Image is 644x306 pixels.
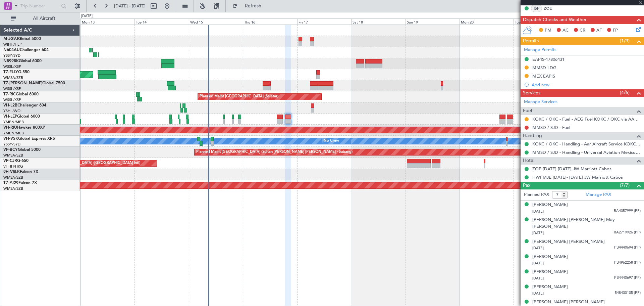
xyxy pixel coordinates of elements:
[297,18,351,25] div: Fri 17
[196,147,353,157] div: Planned Maint [GEOGRAPHIC_DATA] (Sultan [PERSON_NAME] [PERSON_NAME] - Subang)
[3,86,21,91] a: WSSL/XSP
[3,164,23,169] a: VHHH/HKG
[406,18,460,25] div: Sun 19
[80,18,135,25] div: Mon 13
[524,191,549,198] label: Planned PAX
[523,16,587,24] span: Dispatch Checks and Weather
[3,48,20,52] span: N604AU
[460,18,514,25] div: Mon 20
[532,217,641,230] div: [PERSON_NAME] [PERSON_NAME]-May [PERSON_NAME]
[523,107,532,115] span: Fuel
[614,208,641,214] span: RA4357999 (PP)
[614,260,641,266] span: PB4962258 (PP)
[239,4,267,8] span: Refresh
[3,81,65,85] a: T7-[PERSON_NAME]Global 7500
[523,89,540,97] span: Services
[531,5,542,12] div: ISP
[532,65,556,71] div: MMSD LDG
[3,81,42,85] span: T7-[PERSON_NAME]
[135,18,189,25] div: Tue 14
[3,53,20,58] a: YSSY/SYD
[620,37,630,44] span: (1/3)
[532,276,544,281] span: [DATE]
[3,103,46,107] a: VH-L2BChallenger 604
[3,37,18,41] span: M-JGVJ
[3,159,17,163] span: VP-CJR
[532,202,568,208] div: [PERSON_NAME]
[3,97,21,102] a: WSSL/XSP
[3,186,23,191] a: WMSA/SZB
[3,175,23,180] a: WMSA/SZB
[3,159,29,163] a: VP-CJRG-650
[532,238,605,245] div: [PERSON_NAME] [PERSON_NAME]
[28,158,140,168] div: Planned Maint [GEOGRAPHIC_DATA] ([GEOGRAPHIC_DATA] Intl)
[596,27,602,34] span: AF
[351,18,405,25] div: Sat 18
[3,137,18,141] span: VH-VSK
[3,70,30,74] a: T7-ELLYG-550
[3,181,37,185] a: T7-PJ29Falcon 7X
[3,59,19,63] span: N8998K
[532,261,544,266] span: [DATE]
[544,5,559,11] a: ZOE
[229,1,269,11] button: Refresh
[243,18,297,25] div: Thu 16
[3,148,18,152] span: VP-BCY
[532,116,641,122] a: KOKC / OKC - Fuel - AEG Fuel KOKC / OKC via AAR (EJ Asia Only)
[614,245,641,251] span: PB4440694 (PP)
[545,27,551,34] span: PM
[614,275,641,281] span: PB4440697 (PP)
[524,99,557,105] a: Manage Services
[324,136,339,146] div: No Crew
[614,230,641,235] span: RA2719926 (PP)
[3,103,17,107] span: VH-L2B
[532,56,565,62] div: EAPIS-17806431
[3,59,42,63] a: N8998KGlobal 6000
[189,18,243,25] div: Wed 15
[3,153,23,158] a: WMSA/SZB
[586,191,611,198] a: Manage PAX
[532,73,555,79] div: MEX EAPIS
[3,92,39,96] a: T7-RICGlobal 6000
[3,181,18,185] span: T7-PJ29
[3,170,20,174] span: 9H-VSLK
[20,1,59,11] input: Trip Number
[3,64,21,69] a: WSSL/XSP
[532,254,568,260] div: [PERSON_NAME]
[532,209,544,214] span: [DATE]
[524,47,556,53] a: Manage Permits
[514,18,568,25] div: Tue 21
[532,230,544,235] span: [DATE]
[3,126,17,130] span: VH-RIU
[3,148,41,152] a: VP-BCYGlobal 5000
[3,142,20,147] a: YSSY/SYD
[532,125,570,130] a: MMSD / SJD - Fuel
[532,82,641,88] div: Add new
[3,92,16,96] span: T7-RIC
[3,137,55,141] a: VH-VSKGlobal Express XRS
[3,70,18,74] span: T7-ELLY
[523,37,539,45] span: Permits
[114,3,146,9] span: [DATE] - [DATE]
[3,75,23,80] a: WMSA/SZB
[3,126,45,130] a: VH-RIUHawker 800XP
[532,269,568,275] div: [PERSON_NAME]
[3,48,49,52] a: N604AUChallenger 604
[532,284,568,291] div: [PERSON_NAME]
[532,174,623,180] a: HWI MJE [DATE]- [DATE] JW Marriott Cabos
[3,115,17,119] span: VH-LEP
[3,120,24,125] a: YMEN/MEB
[613,27,618,34] span: FP
[580,27,585,34] span: CR
[200,92,278,102] div: Planned Maint [GEOGRAPHIC_DATA] (Seletar)
[3,115,40,119] a: VH-LEPGlobal 6000
[3,170,38,174] a: 9H-VSLKFalcon 7X
[17,16,71,21] span: All Aircraft
[532,299,605,306] div: [PERSON_NAME] [PERSON_NAME]
[562,27,569,34] span: AC
[532,166,611,172] a: ZOE [DATE]-[DATE] JW Marriott Cabos
[7,13,73,24] button: All Aircraft
[523,182,530,189] span: Pax
[3,37,41,41] a: M-JGVJGlobal 5000
[3,42,22,47] a: WIHH/HLP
